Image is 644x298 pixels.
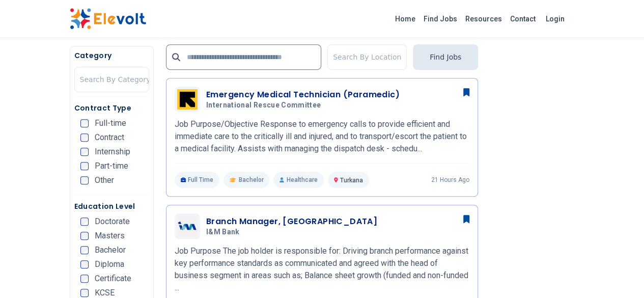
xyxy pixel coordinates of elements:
[95,133,124,142] span: Contract
[431,176,469,184] p: 21 hours ago
[95,176,114,184] span: Other
[238,176,263,184] span: Bachelor
[175,172,220,188] p: Full Time
[95,289,115,297] span: KCSE
[206,215,377,228] h3: Branch Manager, [GEOGRAPHIC_DATA]
[177,216,198,236] img: I&M Bank
[273,172,323,188] p: Healthcare
[593,249,644,298] iframe: Chat Widget
[74,50,149,61] h5: Category
[80,133,89,142] input: Contract
[80,260,89,268] input: Diploma
[80,176,89,184] input: Other
[177,89,198,110] img: International Rescue Committee
[80,232,89,240] input: Masters
[206,89,400,101] h3: Emergency Medical Technician (Paramedic)
[70,8,146,30] img: Elevolt
[80,119,89,127] input: Full-time
[95,232,125,240] span: Masters
[95,148,130,156] span: Internship
[175,87,469,188] a: International Rescue CommitteeEmergency Medical Technician (Paramedic)International Rescue Commit...
[419,11,461,27] a: Find Jobs
[506,11,540,27] a: Contact
[95,246,126,254] span: Bachelor
[80,218,89,226] input: Doctorate
[80,162,89,170] input: Part-time
[206,228,240,237] span: I&M Bank
[540,9,571,29] a: Login
[74,201,149,211] h5: Education Level
[391,11,419,27] a: Home
[95,260,124,268] span: Diploma
[80,289,89,297] input: KCSE
[80,148,89,156] input: Internship
[95,218,130,226] span: Doctorate
[95,162,128,170] span: Part-time
[95,119,126,127] span: Full-time
[74,103,149,113] h5: Contract Type
[461,11,506,27] a: Resources
[175,118,469,155] p: Job Purpose/Objective Response to emergency calls to provide efficient and immediate care to the ...
[413,44,478,70] button: Find Jobs
[206,101,321,110] span: International Rescue Committee
[340,177,363,184] span: Turkana
[175,245,469,294] p: Job Purpose The job holder is responsible for: Driving branch performance against key performance...
[80,275,89,283] input: Certificate
[95,275,131,283] span: Certificate
[80,246,89,254] input: Bachelor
